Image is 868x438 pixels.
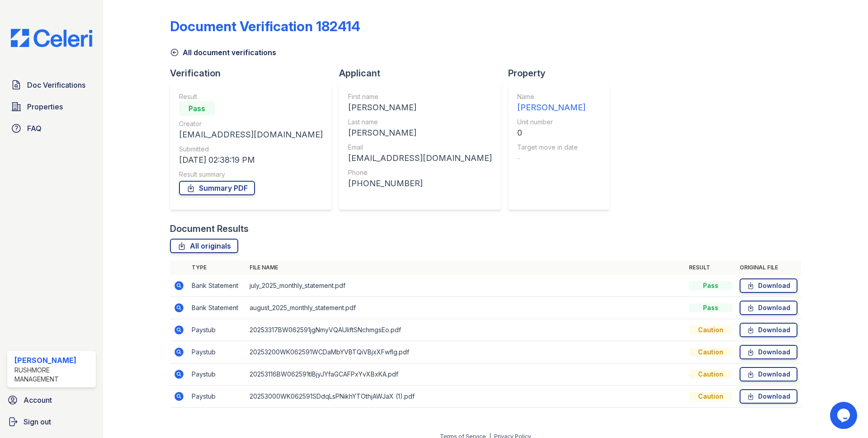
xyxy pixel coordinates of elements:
div: Document Results [170,222,249,235]
a: Download [740,367,797,381]
th: Original file [736,260,801,275]
div: [PERSON_NAME] [348,127,492,139]
td: august_2025_monthly_statement.pdf [246,297,685,319]
div: [EMAIL_ADDRESS][DOMAIN_NAME] [348,152,492,165]
td: 20253116BW062591tlBjyJYfaGCAFPxYvXBxKA.pdf [246,363,685,386]
a: Account [4,391,99,409]
a: All originals [170,239,238,253]
div: Caution [689,392,732,401]
div: [PHONE_NUMBER] [348,177,492,190]
td: Paystub [188,386,246,408]
div: Unit number [517,118,585,127]
div: Phone [348,168,492,177]
img: CE_Logo_Blue-a8612792a0a2168367f1c8372b55b34899dd931a85d93a1a3d3e32e68fde9ad4.png [4,29,99,47]
div: Caution [689,370,732,379]
div: [PERSON_NAME] [348,101,492,114]
div: Email [348,143,492,152]
div: Verification [170,67,339,80]
td: Paystub [188,341,246,363]
div: Applicant [339,67,508,80]
div: First name [348,92,492,101]
div: Result summary [179,170,323,179]
a: FAQ [7,119,96,137]
td: Bank Statement [188,297,246,319]
td: Paystub [188,319,246,341]
th: File name [246,260,685,275]
div: Pass [179,101,215,116]
div: Caution [689,325,732,334]
a: Sign out [4,413,99,431]
a: Download [740,389,797,404]
div: Property [508,67,617,80]
td: july_2025_monthly_statement.pdf [246,275,685,297]
iframe: chat widget [830,402,859,429]
div: Document Verification 182414 [170,18,360,34]
span: Doc Verifications [27,80,85,90]
th: Type [188,260,246,275]
a: Summary PDF [179,181,255,195]
td: Paystub [188,363,246,386]
div: Pass [689,281,732,290]
div: Target move in date [517,143,585,152]
td: Bank Statement [188,275,246,297]
div: Creator [179,119,323,128]
a: Doc Verifications [7,76,96,94]
div: Submitted [179,145,323,154]
td: 20253200WK062591WCDaMbYVBTQiVBjxXFwfIg.pdf [246,341,685,363]
div: - [517,152,585,165]
span: Sign out [24,416,51,427]
div: Last name [348,118,492,127]
span: Account [24,395,52,405]
a: Download [740,301,797,315]
a: Properties [7,98,96,116]
div: [DATE] 02:38:19 PM [179,154,323,166]
a: Download [740,345,797,359]
th: Result [685,260,736,275]
div: Rushmore Management [14,366,92,384]
div: Name [517,92,585,101]
span: FAQ [27,123,42,134]
a: Name [PERSON_NAME] [517,92,585,114]
div: [PERSON_NAME] [517,101,585,114]
div: [PERSON_NAME] [14,355,92,366]
a: Download [740,323,797,337]
div: Caution [689,348,732,357]
div: [EMAIL_ADDRESS][DOMAIN_NAME] [179,128,323,141]
div: Result [179,92,323,101]
a: Download [740,278,797,293]
td: 20253317BW062591jgNmyVQAUIiftSNchmgsEo.pdf [246,319,685,341]
td: 20253000WK062591SDdqLsPNikhYTOthjAWJaX (1).pdf [246,386,685,408]
span: Properties [27,101,63,112]
a: All document verifications [170,47,276,58]
div: 0 [517,127,585,139]
div: Pass [689,303,732,312]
